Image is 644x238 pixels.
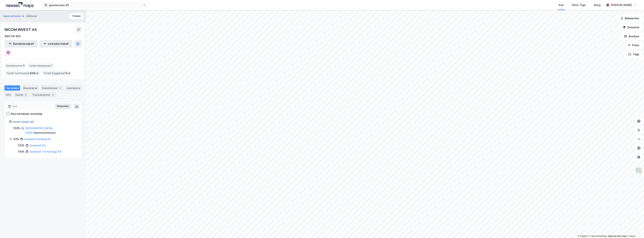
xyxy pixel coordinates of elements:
[25,127,53,134] a: [GEOGRAPHIC_DATA], 14/822
[13,120,34,123] a: Incom Invest AS
[30,144,45,147] a: Scanwell AS
[42,70,72,76] div: Totalt byggareal :
[5,70,40,76] div: Totalt tomteareal :
[621,33,643,40] button: Analyse
[25,126,77,135] div: ( hjemmelshaver )
[589,235,607,237] a: OpenStreetMap
[13,126,20,131] div: 100%
[608,235,626,237] a: Improve this map
[14,92,29,97] div: Styret
[24,93,28,97] div: 3
[18,143,25,148] div: 100%
[11,104,52,109] input: Søk
[3,14,22,18] button: Ingen adresse
[65,85,81,91] div: Leietakere
[594,3,601,7] div: Bolig
[22,85,39,91] div: Aksjonærer
[23,63,25,68] span: 1
[620,24,643,31] button: Datasett
[13,137,19,141] div: 40%
[625,220,644,238] iframe: Chat Widget
[4,34,21,39] div: 990 141 401
[617,15,643,22] button: Bokmerker
[28,63,54,69] div: Leide lokasjoner :
[51,93,55,97] div: 3
[635,167,642,174] img: Z
[572,3,586,7] div: Mine Tags
[4,85,20,91] div: Portefølje
[24,137,51,141] a: Scanwell Holding AS
[559,3,564,7] div: Kart
[625,220,644,238] div: Kontrollprogram for chat
[26,14,37,18] div: Gårdeier
[611,3,632,7] div: [PERSON_NAME]
[6,2,34,8] img: logo.a4113a55bc3d86da70a041830d287a7e.svg
[54,103,72,109] button: Ekspander
[625,42,643,49] button: Filter
[58,86,62,90] div: 1
[66,71,71,75] span: 0 ㎡
[4,40,38,48] button: Eiendomstabell
[4,27,38,33] div: INCOM INVEST AS
[70,13,83,19] button: Tilbake
[39,40,73,48] button: Leietakertabell
[47,2,143,8] input: Søk på adresse, matrikkel, gårdeiere, leietakere eller personer
[30,150,61,153] a: Scanwell Technology AS
[41,85,64,91] div: Eiendommer
[578,235,588,237] a: Mapbox
[5,63,26,69] div: Eiendommer :
[4,92,12,97] div: Info
[625,51,643,58] button: Tags
[18,149,25,154] div: 100%
[11,112,42,116] div: Kun eiendoms-eierskap
[30,71,39,75] span: 644 ㎡
[51,63,53,68] span: 1
[31,92,56,97] div: Transaksjoner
